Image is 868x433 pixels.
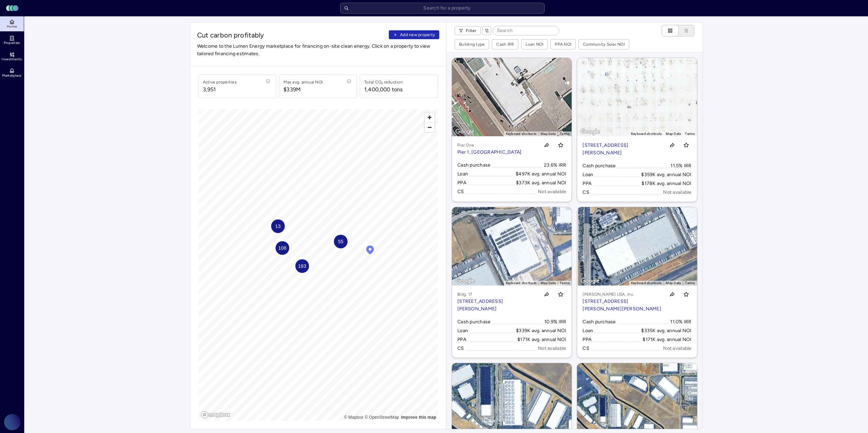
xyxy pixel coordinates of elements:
[457,345,464,352] div: CS
[203,86,237,94] span: 3,951
[583,345,589,352] div: CS
[642,180,691,187] div: $178K avg. annual NOI
[583,291,662,298] p: [PERSON_NAME] USA, Inc.
[671,162,691,170] div: 11.5% IRR
[583,180,591,187] div: PPA
[577,207,697,358] a: Map[PERSON_NAME] USA, Inc.[STREET_ADDRESS][PERSON_NAME][PERSON_NAME]Toggle favoriteCash purchase1...
[1,57,22,61] span: Investments
[365,415,399,420] a: OpenStreetMap
[201,411,231,419] a: Mapbox logo
[276,241,289,255] div: Map marker
[583,189,589,196] div: CS
[275,222,280,230] span: 13
[583,162,616,170] div: Cash purchase
[643,336,691,343] div: $171K avg. annual NOI
[681,289,692,300] button: Toggle favorite
[544,318,566,326] div: 10.9% IRR
[425,123,435,132] span: Zoom out
[197,43,440,58] span: Welcome to the Lumen Energy marketplace for financing on-site clean energy. Click on a property t...
[457,291,537,298] p: Bldg. 17
[492,40,518,49] button: Cash IRR
[641,327,691,335] div: $335K avg. annual NOI
[457,188,464,196] div: CS
[681,140,692,151] button: Toggle favorite
[400,31,435,38] span: Add new property
[365,245,375,257] div: Map marker
[577,58,697,202] a: Map[STREET_ADDRESS][PERSON_NAME]Toggle favoriteCash purchase11.5% IRRLoan$359K avg. annual NOIPPA...
[457,170,468,178] div: Loan
[538,188,566,196] div: Not available
[493,26,559,35] input: Search
[364,79,403,86] div: Total CO₂ reduction
[538,345,566,352] div: Not available
[457,142,521,149] p: Pier One
[364,86,402,94] div: 1,400,000 tons
[203,79,237,86] div: Active properties
[298,262,306,270] span: 183
[670,318,691,326] div: 11.0% IRR
[583,41,625,48] div: Community Solar NOI
[517,336,566,343] div: $171K avg. annual NOI
[466,27,476,34] span: Filter
[583,318,616,326] div: Cash purchase
[283,79,323,86] div: Max avg. annual NOI
[555,41,571,48] div: PPA NOI
[496,41,514,48] div: Cash IRR
[526,41,543,48] div: Loan NOI
[197,30,386,40] span: Cut carbon profitably
[672,25,694,36] button: List view
[583,142,662,157] p: [STREET_ADDRESS][PERSON_NAME]
[457,149,521,156] p: Pier 1, [GEOGRAPHIC_DATA]
[555,289,566,300] button: Toggle favorite
[663,189,691,196] div: Not available
[455,40,489,49] button: Building type
[544,161,566,169] div: 23.6% IRR
[7,25,17,29] span: Home
[641,171,691,179] div: $359K avg. annual NOI
[389,30,439,39] button: Add new property
[663,345,691,352] div: Not available
[425,122,435,132] button: Zoom out
[2,74,21,78] span: Marketplace
[455,26,481,35] button: Filter
[457,318,490,326] div: Cash purchase
[283,86,323,94] span: $339M
[452,58,572,202] a: MapPier OnePier 1, [GEOGRAPHIC_DATA]Toggle favoriteCash purchase23.6% IRRLoan$497K avg. annual NO...
[583,171,593,179] div: Loan
[583,327,593,335] div: Loan
[662,25,679,36] button: Cards view
[344,415,364,420] a: Mapbox
[340,3,545,14] input: Search for a property
[457,327,468,335] div: Loan
[452,207,572,358] a: MapBldg. 17[STREET_ADDRESS][PERSON_NAME]Toggle favoriteCash purchase10.9% IRRLoan$339K avg. annua...
[457,298,537,313] p: [STREET_ADDRESS][PERSON_NAME]
[271,219,285,233] div: Map marker
[583,298,662,313] p: [STREET_ADDRESS][PERSON_NAME][PERSON_NAME]
[278,244,286,252] span: 108
[551,40,575,49] button: PPA NOI
[521,40,547,49] button: Loan NOI
[198,109,438,421] canvas: Map
[555,140,566,151] button: Toggle favorite
[459,41,485,48] div: Building type
[516,170,566,178] div: $497K avg. annual NOI
[457,161,490,169] div: Cash purchase
[338,238,343,245] span: 55
[4,41,20,45] span: Properties
[457,179,466,187] div: PPA
[401,415,436,420] a: Map feedback
[583,336,591,343] div: PPA
[457,336,466,343] div: PPA
[425,112,435,122] button: Zoom in
[516,327,566,335] div: $339K avg. annual NOI
[516,179,566,187] div: $373K avg. annual NOI
[295,259,309,273] div: Map marker
[579,40,629,49] button: Community Solar NOI
[334,235,348,248] div: Map marker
